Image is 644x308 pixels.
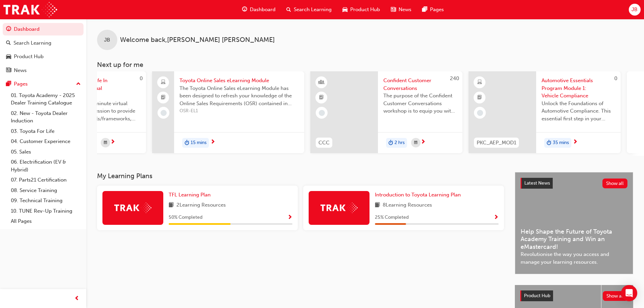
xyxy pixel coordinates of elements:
span: Introduction to Toyota Learning Plan [375,192,461,198]
span: search-icon [286,5,291,14]
span: JB [104,36,110,44]
span: Pages [430,6,444,14]
span: 35 mins [553,139,569,147]
span: learningRecordVerb_NONE-icon [161,110,167,116]
span: Search Learning [294,6,332,14]
a: News [3,64,84,77]
span: JB [631,6,638,14]
span: The Toyota Online Sales eLearning Module has been designed to refresh your knowledge of the Onlin... [180,85,299,108]
a: 08. Service Training [8,185,84,196]
span: pages-icon [6,81,11,87]
h3: Next up for me [86,61,644,69]
span: car-icon [6,54,11,60]
a: 06. Electrification (EV & Hybrid) [8,157,84,175]
span: Show Progress [494,215,499,221]
span: News [399,6,411,14]
span: 0 [614,75,617,81]
span: next-icon [210,139,215,145]
img: Trak [114,203,151,213]
span: duration-icon [185,139,189,147]
span: Automotive Essentials Program Module 1: Vehicle Compliance [542,77,615,100]
span: Help Shape the Future of Toyota Academy Training and Win an eMastercard! [521,228,627,251]
span: Dashboard [250,6,276,14]
button: Show all [602,179,628,188]
span: booktick-icon [161,93,166,102]
span: duration-icon [388,139,393,147]
a: guage-iconDashboard [237,3,281,17]
h3: My Learning Plans [97,172,504,180]
span: learningRecordVerb_NONE-icon [477,110,483,116]
a: 07. Parts21 Certification [8,175,84,185]
span: book-icon [375,201,380,210]
a: Introduction to Toyota Learning Plan [375,191,463,199]
span: next-icon [421,139,426,145]
img: Trak [3,2,57,17]
div: Open Intercom Messenger [621,285,637,301]
span: next-icon [110,139,115,145]
span: Product Hub [350,6,380,14]
img: Trak [320,203,358,213]
a: Product Hub [3,50,84,63]
span: up-icon [76,80,81,89]
a: 01. Toyota Academy - 2025 Dealer Training Catalogue [8,90,84,108]
span: Welcome back , [PERSON_NAME] [PERSON_NAME] [120,36,275,44]
a: Toyota Online Sales eLearning ModuleThe Toyota Online Sales eLearning Module has been designed to... [152,71,304,153]
div: Search Learning [14,39,51,47]
span: 2 Learning Resources [176,201,226,210]
span: This is a 90 minute virtual classroom session to provide practical tools/frameworks, behaviours a... [67,100,141,123]
a: Search Learning [3,37,84,49]
span: CCC [318,139,330,147]
span: car-icon [342,5,348,14]
span: The purpose of the Confident Customer Conversations workshop is to equip you with tools to commun... [383,92,457,115]
a: Product HubShow all [520,290,628,301]
span: Toyota For Life In Action - Virtual Classroom [67,77,141,100]
span: pages-icon [422,5,427,14]
a: 02. New - Toyota Dealer Induction [8,108,84,126]
span: guage-icon [6,26,11,32]
span: PKC_AEP_MOD1 [477,139,516,147]
span: 50 % Completed [169,214,202,221]
span: news-icon [391,5,396,14]
button: Pages [3,78,84,90]
a: 05. Sales [8,147,84,157]
span: learningResourceType_ELEARNING-icon [477,78,482,87]
span: 8 Learning Resources [383,201,432,210]
span: learningRecordVerb_NONE-icon [319,110,325,116]
span: Product Hub [524,293,550,299]
a: 04. Customer Experience [8,136,84,147]
span: learningResourceType_INSTRUCTOR_LED-icon [319,78,324,87]
a: pages-iconPages [417,3,449,17]
span: Confident Customer Conversations [383,77,457,92]
span: 0 [140,75,143,81]
span: Latest News [524,180,550,186]
span: Toyota Online Sales eLearning Module [180,77,299,85]
a: 10. TUNE Rev-Up Training [8,206,84,216]
span: laptop-icon [161,78,166,87]
a: TFL Learning Plan [169,191,213,199]
span: booktick-icon [477,93,482,102]
span: search-icon [6,40,11,46]
button: Show Progress [287,213,292,222]
span: calendar-icon [104,139,107,147]
a: 09. Technical Training [8,195,84,206]
a: 0PKC_AEP_MOD1Automotive Essentials Program Module 1: Vehicle ComplianceUnlock the Foundations of ... [469,71,621,153]
span: 25 % Completed [375,214,409,221]
a: search-iconSearch Learning [281,3,337,17]
div: News [14,67,27,74]
a: Latest NewsShow all [521,178,627,189]
button: DashboardSearch LearningProduct HubNews [3,22,84,78]
a: car-iconProduct Hub [337,3,385,17]
div: Pages [14,80,28,88]
span: next-icon [573,139,578,145]
span: duration-icon [547,139,551,147]
button: Show all [603,291,628,301]
span: TFL Learning Plan [169,192,211,198]
span: guage-icon [242,5,247,14]
a: 03. Toyota For Life [8,126,84,137]
a: Dashboard [3,23,84,35]
span: Show Progress [287,215,292,221]
span: Unlock the Foundations of Automotive Compliance. This essential first step in your Automotive Ess... [542,100,615,123]
span: 240 [450,75,459,81]
span: booktick-icon [319,93,324,102]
